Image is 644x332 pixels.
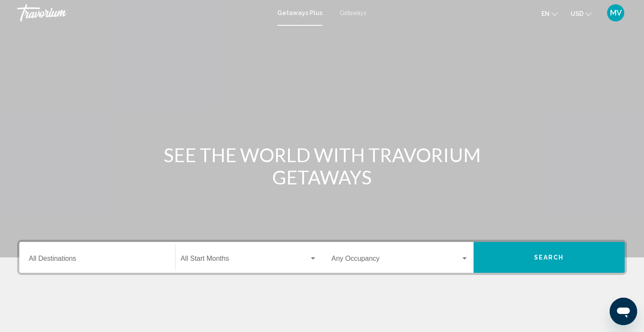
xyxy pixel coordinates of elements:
[571,7,592,20] button: Change currency
[541,10,550,17] span: en
[474,242,625,273] button: Search
[19,242,625,273] div: Search widget
[571,10,583,17] span: USD
[534,254,564,261] span: Search
[610,9,622,17] span: MV
[610,298,637,325] iframe: Button to launch messaging window
[541,7,558,20] button: Change language
[340,9,367,16] a: Getaways
[161,144,483,188] h1: SEE THE WORLD WITH TRAVORIUM GETAWAYS
[605,4,627,22] button: User Menu
[277,9,322,16] a: Getaways Plus
[17,4,269,21] a: Travorium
